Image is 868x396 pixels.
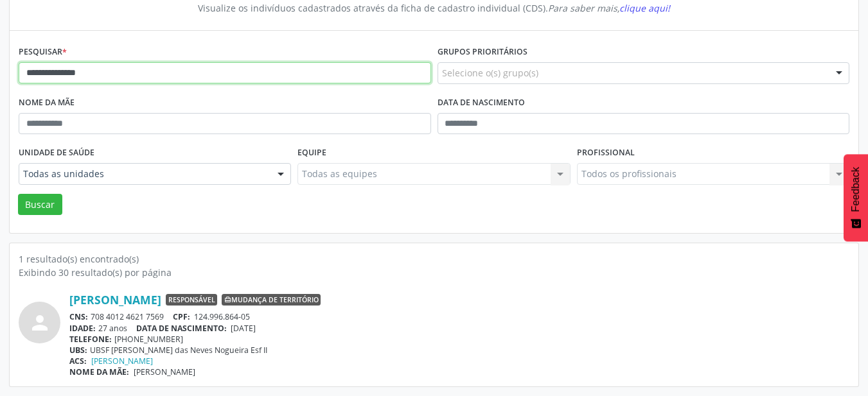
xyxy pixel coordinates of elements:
[134,366,195,377] span: [PERSON_NAME]
[28,1,840,15] div: Visualize os indivíduos cadastrados através da ficha de cadastro individual (CDS).
[844,154,868,241] button: Feedback - Mostrar pesquisa
[69,293,161,307] a: [PERSON_NAME]
[850,167,862,212] span: Feedback
[23,168,265,180] span: Todas as unidades
[619,2,670,14] span: clique aqui!
[438,42,527,62] label: Grupos prioritários
[69,311,849,322] div: 708 4012 4621 7569
[442,66,538,80] span: Selecione o(s) grupo(s)
[231,323,256,334] span: [DATE]
[173,311,190,322] span: CPF:
[69,334,849,345] div: [PHONE_NUMBER]
[91,356,153,366] a: [PERSON_NAME]
[438,93,525,113] label: Data de nascimento
[69,323,849,334] div: 27 anos
[69,311,88,322] span: CNS:
[69,345,849,356] div: UBSF [PERSON_NAME] das Neves Nogueira Esf II
[19,266,849,279] div: Exibindo 30 resultado(s) por página
[19,42,67,62] label: Pesquisar
[69,366,129,377] span: NOME DA MÃE:
[194,311,250,322] span: 124.996.864-05
[28,311,51,334] i: person
[577,143,635,163] label: Profissional
[297,143,326,163] label: Equipe
[69,356,87,366] span: ACS:
[18,194,62,216] button: Buscar
[222,294,321,306] span: Mudança de território
[19,93,75,113] label: Nome da mãe
[166,294,217,306] span: Responsável
[69,334,112,345] span: TELEFONE:
[19,252,849,266] div: 1 resultado(s) encontrado(s)
[19,143,94,163] label: Unidade de saúde
[69,323,96,334] span: IDADE:
[69,345,87,356] span: UBS:
[548,2,670,14] i: Para saber mais,
[136,323,227,334] span: DATA DE NASCIMENTO:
